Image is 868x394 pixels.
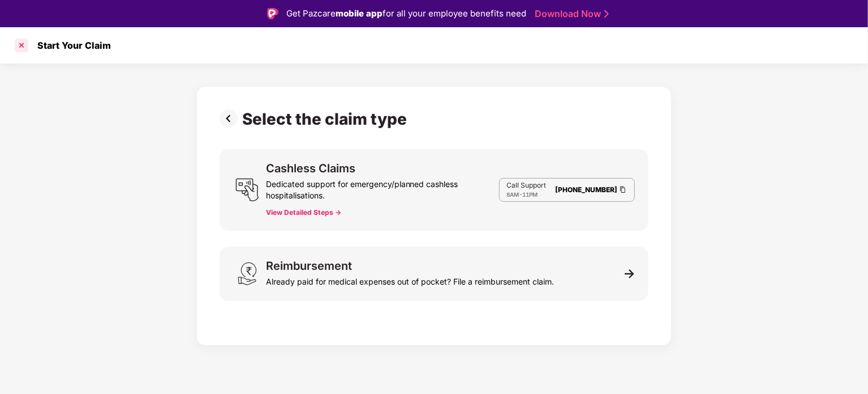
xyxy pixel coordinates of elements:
[604,8,609,20] img: Stroke
[220,109,242,128] img: svg+xml;base64,PHN2ZyBpZD0iUHJldi0zMngzMiIgeG1sbnM9Imh0dHA6Ly93d3cudzMub3JnLzIwMDAvc3ZnIiB3aWR0aD...
[266,260,352,272] div: Reimbursement
[286,7,526,20] div: Get Pazcare for all your employee benefits need
[506,190,546,199] div: -
[266,208,341,217] button: View Detailed Steps ->
[242,109,411,129] div: Select the claim type
[618,185,628,194] img: Clipboard Icon
[266,272,554,287] div: Already paid for medical expenses out of pocket? File a reimbursement claim.
[506,191,519,198] span: 8AM
[235,178,259,202] img: svg+xml;base64,PHN2ZyB3aWR0aD0iMjQiIGhlaWdodD0iMjUiIHZpZXdCb3g9IjAgMCAyNCAyNSIgZmlsbD0ibm9uZSIgeG...
[266,174,499,201] div: Dedicated support for emergency/planned cashless hospitalisations.
[555,185,617,194] a: [PHONE_NUMBER]
[267,8,278,19] img: Logo
[522,191,538,198] span: 11PM
[336,8,383,19] strong: mobile app
[266,163,355,174] div: Cashless Claims
[506,181,546,190] p: Call Support
[535,8,605,20] a: Download Now
[31,40,111,51] div: Start Your Claim
[625,269,635,279] img: svg+xml;base64,PHN2ZyB3aWR0aD0iMTEiIGhlaWdodD0iMTEiIHZpZXdCb3g9IjAgMCAxMSAxMSIgZmlsbD0ibm9uZSIgeG...
[235,262,259,286] img: svg+xml;base64,PHN2ZyB3aWR0aD0iMjQiIGhlaWdodD0iMzEiIHZpZXdCb3g9IjAgMCAyNCAzMSIgZmlsbD0ibm9uZSIgeG...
